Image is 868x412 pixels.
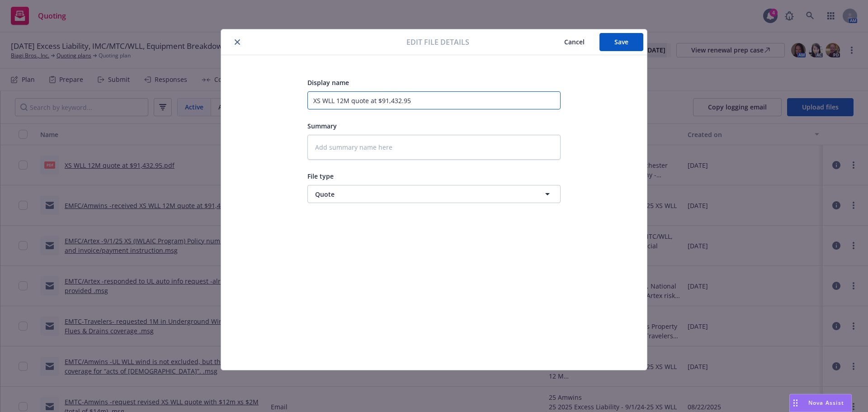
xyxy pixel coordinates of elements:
[307,172,334,180] span: File type
[789,394,852,412] button: Nova Assist
[232,37,243,47] button: close
[315,189,519,199] span: Quote
[790,394,801,412] div: Drag to move
[599,33,643,51] button: Save
[614,38,628,46] span: Save
[307,185,561,203] button: Quote
[549,33,599,51] button: Cancel
[307,78,349,87] span: Display name
[808,399,844,407] span: Nova Assist
[307,122,337,130] span: Summary
[307,91,561,109] input: Add display name here
[406,37,469,47] span: Edit file details
[564,38,585,46] span: Cancel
